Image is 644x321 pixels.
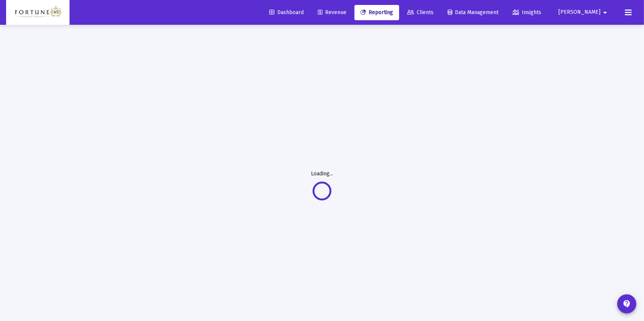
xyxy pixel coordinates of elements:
a: Data Management [442,5,505,20]
a: Insights [506,5,547,20]
a: Reporting [354,5,399,20]
span: Dashboard [269,9,304,16]
button: [PERSON_NAME] [549,5,619,20]
mat-icon: arrow_drop_down [600,5,610,20]
span: Insights [513,9,541,16]
span: Clients [407,9,434,16]
img: Dashboard [12,5,64,20]
a: Dashboard [263,5,310,20]
span: Reporting [361,9,393,16]
span: [PERSON_NAME] [558,9,600,16]
span: Revenue [318,9,346,16]
a: Revenue [312,5,353,20]
a: Clients [401,5,440,20]
span: Data Management [448,9,498,16]
mat-icon: contact_support [622,299,631,308]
